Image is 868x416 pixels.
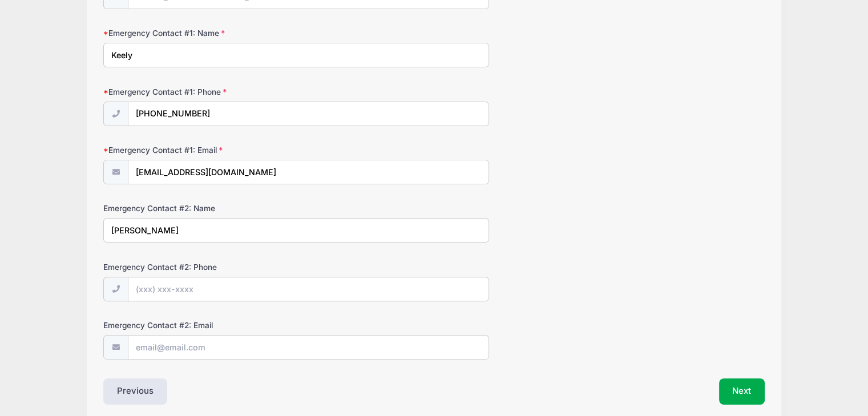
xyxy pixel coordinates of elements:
button: Previous [103,378,167,405]
input: (xxx) xxx-xxxx [128,102,489,126]
button: Next [719,378,765,405]
label: Emergency Contact #1: Phone [103,86,324,98]
label: Emergency Contact #2: Name [103,203,324,214]
input: email@email.com [128,160,489,184]
input: email@email.com [128,335,489,360]
label: Emergency Contact #2: Phone [103,261,324,273]
label: Emergency Contact #1: Name [103,27,324,39]
label: Emergency Contact #1: Email [103,144,324,156]
label: Emergency Contact #2: Email [103,320,324,331]
input: (xxx) xxx-xxxx [128,277,489,301]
